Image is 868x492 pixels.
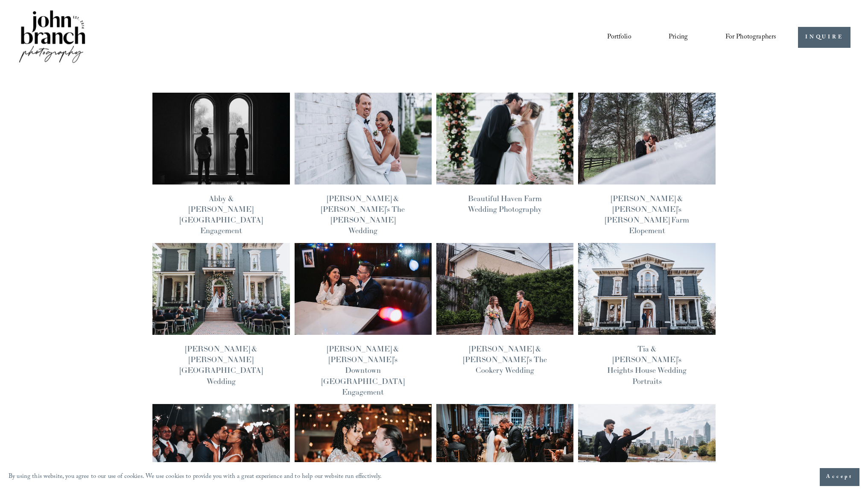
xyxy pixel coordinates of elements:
a: Beautiful Haven Farm Wedding Photography [468,193,542,214]
span: Accept [826,473,853,481]
a: INQUIRE [798,27,850,48]
p: By using this website, you agree to our use of cookies. We use cookies to provide you with a grea... [9,471,382,483]
a: [PERSON_NAME] & [PERSON_NAME]’s The [PERSON_NAME] Wedding [321,193,405,236]
a: [PERSON_NAME] & [PERSON_NAME]’s [PERSON_NAME] Farm Elopement [605,193,689,236]
button: Accept [820,468,859,486]
img: Beautiful Haven Farm Wedding Photography [435,92,574,185]
img: Abby &amp; Reed’s Heights House Hotel Engagement [152,92,291,185]
span: For Photographers [725,31,777,44]
a: Pricing [669,30,688,45]
a: folder dropdown [725,30,777,45]
img: Tia &amp; Obinna’s Heights House Wedding Portraits [578,243,716,335]
a: [PERSON_NAME] & [PERSON_NAME]’s Downtown [GEOGRAPHIC_DATA] Engagement [321,344,404,397]
a: Tia & [PERSON_NAME]’s Heights House Wedding Portraits [607,344,687,386]
a: Portfolio [607,30,631,45]
img: Stephania &amp; Mark’s Gentry Farm Elopement [578,92,716,185]
a: Abby & [PERSON_NAME][GEOGRAPHIC_DATA] Engagement [180,193,263,236]
a: [PERSON_NAME] & [PERSON_NAME][GEOGRAPHIC_DATA] Wedding [180,344,263,386]
img: Lorena &amp; Tom’s Downtown Durham Engagement [294,243,433,335]
a: [PERSON_NAME] & [PERSON_NAME]’s The Cookery Wedding [463,344,547,375]
img: Bella &amp; Mike’s The Maxwell Raleigh Wedding [294,92,433,185]
img: John Branch IV Photography [18,9,87,66]
img: Jacqueline &amp; Timo’s The Cookery Wedding [435,243,574,335]
img: Chantel &amp; James’ Heights House Hotel Wedding [152,243,291,335]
